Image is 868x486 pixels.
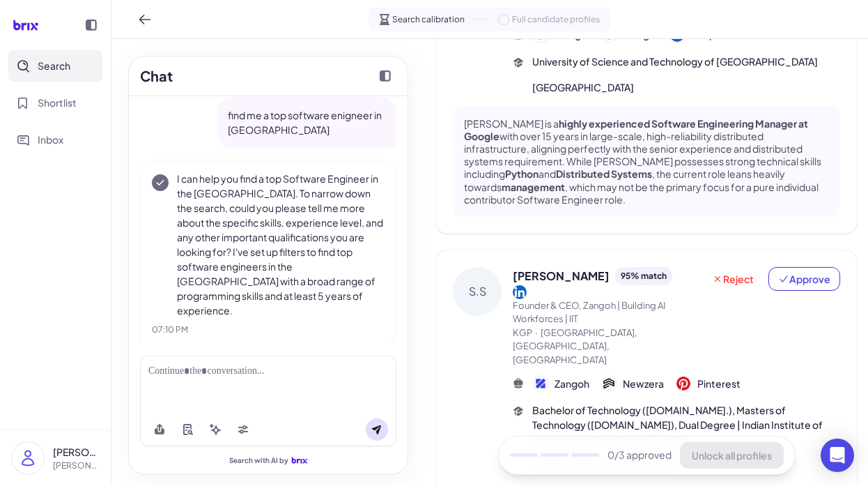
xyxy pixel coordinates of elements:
[453,267,502,316] div: S.S
[38,59,70,73] span: Search
[53,460,100,472] p: [PERSON_NAME][EMAIL_ADDRESS][DOMAIN_NAME]
[623,377,664,391] span: Newzera
[512,13,600,26] span: Full candidate profiles
[8,50,102,82] button: Search
[464,117,829,206] p: [PERSON_NAME] is a with over 15 years in large-scale, high-reliability distributed infrastructure...
[8,124,102,155] button: Inbox
[513,268,610,284] span: [PERSON_NAME]
[229,456,288,465] span: Search with AI by
[615,267,672,285] div: 95 % match
[556,167,652,180] strong: Distributed Systems
[53,445,100,460] p: [PERSON_NAME]
[464,117,808,142] strong: highly experienced Software Engineering Manager at Google
[152,324,385,336] div: 07:10 PM
[8,87,102,119] button: Shortlist
[177,172,385,318] p: I can help you find a top Software Engineer in the [GEOGRAPHIC_DATA]. To narrow down the search, ...
[703,267,763,291] button: Reject
[768,267,840,291] button: Approve
[607,448,672,463] span: 0 /3 approved
[38,132,63,147] span: Inbox
[555,377,589,391] span: Zangoh
[821,439,854,472] div: Open Intercom Messenger
[140,66,173,86] h2: Chat
[778,272,830,286] span: Approve
[374,65,396,87] button: Collapse chat
[502,181,565,193] strong: management
[602,377,616,390] img: 公司logo
[513,327,637,365] span: [GEOGRAPHIC_DATA],[GEOGRAPHIC_DATA],[GEOGRAPHIC_DATA]
[12,442,44,474] img: user_logo.png
[534,377,548,390] img: 公司logo
[697,377,741,391] span: Pinterest
[532,80,634,95] span: [GEOGRAPHIC_DATA]
[38,96,77,110] span: Shortlist
[535,327,538,338] span: ·
[392,13,465,26] span: Search calibration
[366,418,388,441] button: Send message
[712,272,754,286] span: Reject
[532,403,840,447] span: Bachelor of Technology ([DOMAIN_NAME].), Masters of Technology ([DOMAIN_NAME]), Dual Degree | Ind...
[505,167,538,180] strong: Python
[513,300,665,338] span: Founder & CEO, Zangoh | Building AI Workforces | IIT KGP
[676,377,690,390] img: 公司logo
[532,54,818,69] span: University of Science and Technology of [GEOGRAPHIC_DATA]
[228,108,385,137] p: find me a top software enigneer in [GEOGRAPHIC_DATA]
